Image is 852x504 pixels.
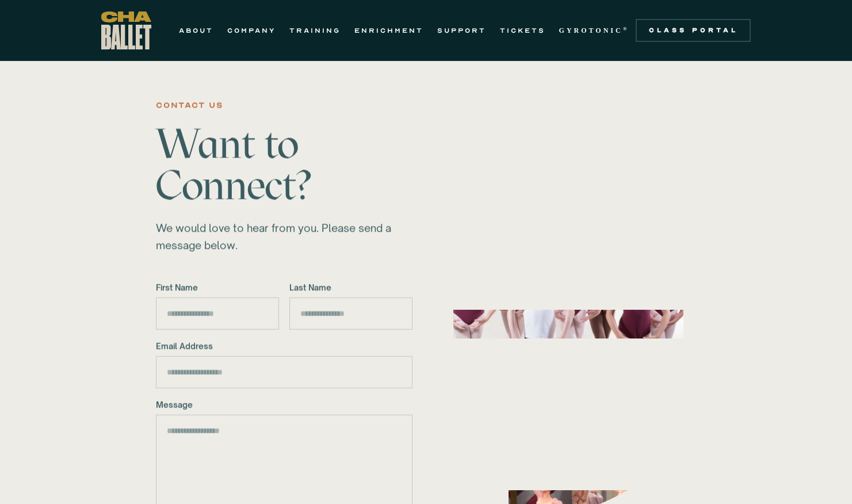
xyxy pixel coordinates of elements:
a: ABOUT [179,24,213,37]
a: Class Portal [636,19,751,42]
h1: Want to Connect? [156,123,412,206]
strong: GYROTONIC [559,26,623,34]
a: ENRICHMENT [354,24,423,37]
a: GYROTONIC® [559,24,629,37]
a: home [101,11,151,49]
a: TRAINING [289,24,341,37]
a: SUPPORT [437,24,486,37]
div: Class Portal [643,26,744,35]
label: Email Address [156,340,412,353]
a: COMPANY [227,24,276,37]
a: TICKETS [500,24,545,37]
div: contact us [156,99,223,113]
label: Message [156,399,412,411]
sup: ® [623,26,629,32]
div: We would love to hear from you. Please send a message below. [156,220,412,254]
label: Last Name [289,282,412,294]
label: First Name [156,282,279,294]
